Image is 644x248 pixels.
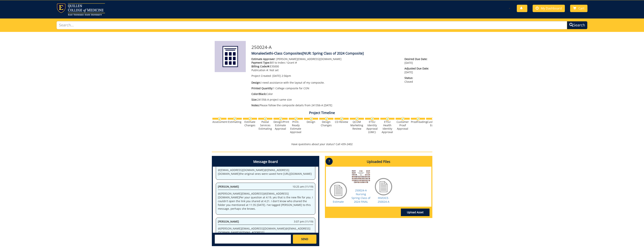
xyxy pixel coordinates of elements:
img: checkmark [264,117,267,121]
h4: Uploaded Files [326,157,431,167]
p: 241356-A project same size [251,98,399,102]
span: Cart [578,6,584,10]
span: SEND [301,237,308,241]
span: 10:25 am (11/19) [293,185,313,189]
img: checkmark [432,117,435,121]
img: checkmark [248,117,252,121]
span: Payment Type: [251,61,270,64]
div: QCOM Marketing Review [350,120,364,130]
p: @ [PERSON_NAME][EMAIL_ADDRESS] @ [EMAIL_ADDRESS][DOMAIN_NAME] Per your question at 4:19, yes that... [218,192,313,211]
img: checkmark [309,117,313,121]
a: My Dashboard [533,5,565,12]
span: [DATE] 2:56pm [272,74,291,78]
span: 3:07 pm (11/19) [294,220,313,223]
span: My Dashboard [541,6,562,10]
img: checkmark [340,117,344,121]
img: checkmark [416,117,420,121]
div: Customer Proof Approval [396,120,410,130]
span: Adjusted Due Date: [404,67,429,70]
img: checkmark [233,117,237,121]
p: Please follow the composite details from 241356-A [DATE] [251,103,399,107]
span: Publication #: [251,68,269,72]
div: Estimating [228,120,242,124]
a: SEND [293,235,316,244]
span: Printed Quantity: [251,86,273,90]
span: Project Created: [251,74,272,78]
div: Design Changes [319,120,333,127]
span: [PERSON_NAME] [218,220,239,223]
p: [DATE] [404,67,429,74]
div: Design/Print Estimate Approval [273,120,288,130]
div: ETSU Health Identity Approval [380,120,394,134]
p: E35000 [251,65,399,68]
p: Color [251,92,399,96]
a: 250024-A Nursing Spring Class of 2024 FINAL [351,189,370,203]
img: checkmark [355,117,359,121]
a: Cart [570,5,587,12]
img: checkmark [279,117,283,121]
div: ETSU Identity Approval (UMC) [365,120,379,134]
p: Have questions about your status? Call 439-2402 [212,142,432,146]
img: checkmark [218,117,221,121]
img: checkmark [325,117,328,121]
span: Notes: [251,103,260,107]
div: Postal Services Estimating [258,120,272,130]
p: @ [EMAIL_ADDRESS][DOMAIN_NAME] @ [EMAIL_ADDRESS][DOMAIN_NAME] the original ones were saved here [... [218,168,313,176]
img: checkmark [401,117,405,121]
div: Print-Ready Estimate Approval [289,120,303,134]
p: ? [326,158,333,165]
span: Estimate Approver: [251,57,276,61]
p: Closed [404,76,429,84]
span: Desired Due Date: [404,57,429,61]
span: [NUR: Spring Class of 2024 Composite] [302,51,364,55]
span: [PERSON_NAME] [218,185,239,188]
div: Design [304,120,318,124]
a: Upload Asset [401,209,430,216]
div: CD Review [335,120,349,124]
span: Color/Black: [251,92,266,96]
img: Product featured image [215,41,246,72]
img: checkmark [371,117,374,121]
img: checkmark [294,117,298,121]
span: Status: [404,76,429,80]
span: Billing Code/#: [251,65,270,68]
p: I need assistance with the layout of my composite. [251,81,399,85]
div: Estimate Changes [243,120,257,127]
p: Bill to Index / Grant # [251,61,399,65]
p: [DATE] [404,57,429,65]
h4: Project Timeline [212,111,432,115]
img: ETSU logo [57,3,105,15]
img: checkmark [386,117,389,121]
a: INVOICE-250024-A [378,196,389,203]
a: Estimate [333,200,344,203]
textarea: messageToSend [215,235,291,244]
div: Proofreading [411,120,425,124]
p: 1 College composite for CON [251,86,399,90]
div: Customer Edits [426,120,440,127]
span: Design: [251,81,261,84]
span: Not set [270,68,279,72]
button: Search [567,21,587,29]
h4: Message Board [213,157,318,167]
p: [PERSON_NAME][EMAIL_ADDRESS][DOMAIN_NAME] [251,57,399,61]
input: Search... [57,21,567,29]
div: Assessment [212,120,227,124]
span: Size: [251,98,257,101]
h4: MonaleeSethi-Class Composites [251,52,430,55]
h3: 250024-A [251,45,430,50]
